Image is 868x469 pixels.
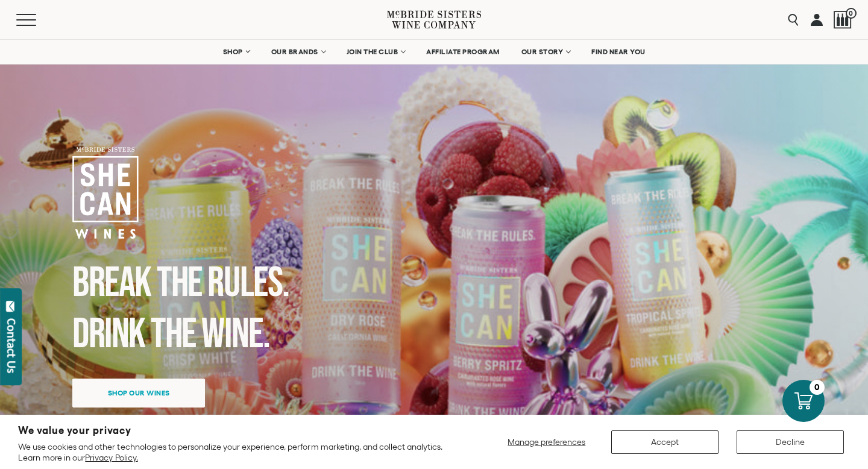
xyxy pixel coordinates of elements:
[583,40,653,64] a: FIND NEAR YOU
[72,258,151,309] span: Break
[846,8,857,19] span: 0
[16,14,60,26] button: Mobile Menu Trigger
[426,48,500,56] span: AFFILIATE PROGRAM
[72,379,205,408] a: Shop our wines
[207,258,289,309] span: Rules.
[72,309,145,360] span: Drink
[339,40,413,64] a: JOIN THE CLUB
[737,430,844,454] button: Decline
[201,309,269,360] span: Wine.
[591,48,646,56] span: FIND NEAR YOU
[157,258,202,309] span: the
[223,48,244,56] span: SHOP
[5,318,17,373] div: Contact Us
[85,453,137,462] a: Privacy Policy.
[508,437,585,447] span: Manage preferences
[18,426,459,436] h2: We value your privacy
[151,309,196,360] span: the
[521,48,564,56] span: OUR STORY
[611,430,719,454] button: Accept
[263,40,333,64] a: OUR BRANDS
[271,48,318,56] span: OUR BRANDS
[347,48,398,56] span: JOIN THE CLUB
[500,430,593,454] button: Manage preferences
[514,40,578,64] a: OUR STORY
[810,380,825,395] div: 0
[87,381,191,404] span: Shop our wines
[18,441,459,463] p: We use cookies and other technologies to personalize your experience, perform marketing, and coll...
[215,40,257,64] a: SHOP
[418,40,508,64] a: AFFILIATE PROGRAM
